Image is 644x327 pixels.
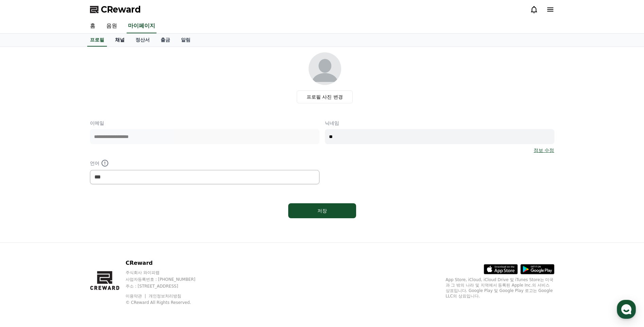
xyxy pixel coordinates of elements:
[126,294,147,298] a: 이용약관
[90,4,141,15] a: CReward
[176,34,196,47] a: 알림
[87,34,107,47] a: 프로필
[2,216,45,233] a: 홈
[126,283,208,289] p: 주소 : [STREET_ADDRESS]
[126,259,208,267] p: CReward
[90,120,319,126] p: 이메일
[126,277,208,282] p: 사업자등록번호 : [PHONE_NUMBER]
[149,294,181,298] a: 개인정보처리방침
[88,216,130,233] a: 설정
[155,34,176,47] a: 출금
[127,19,157,33] a: 마이페이지
[126,270,208,275] p: 주식회사 와이피랩
[534,147,554,154] a: 정보 수정
[101,4,141,15] span: CReward
[105,226,113,231] span: 설정
[21,226,25,231] span: 홈
[288,203,356,218] button: 저장
[325,120,554,126] p: 닉네임
[85,19,101,33] a: 홈
[62,226,70,231] span: 대화
[309,52,341,85] img: profile_image
[297,90,353,103] label: 프로필 사진 변경
[101,19,123,33] a: 음원
[110,34,130,47] a: 채널
[446,277,554,299] p: App Store, iCloud, iCloud Drive 및 iTunes Store는 미국과 그 밖의 나라 및 지역에서 등록된 Apple Inc.의 서비스 상표입니다. Goo...
[130,34,155,47] a: 정산서
[126,300,208,305] p: © CReward All Rights Reserved.
[302,207,343,214] div: 저장
[90,159,319,167] p: 언어
[45,216,88,233] a: 대화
